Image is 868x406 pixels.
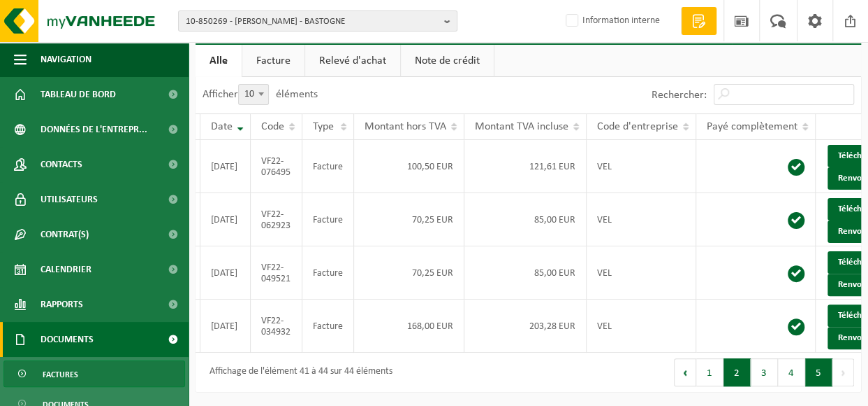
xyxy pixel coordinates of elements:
[401,45,494,77] a: Note de crédit
[41,77,116,112] span: Tableau de bord
[200,300,251,353] td: [DATE]
[200,246,251,300] td: [DATE]
[587,246,696,300] td: VEL
[597,121,678,132] span: Code d'entreprise
[203,89,318,100] label: Afficher éléments
[475,121,568,132] span: Montant TVA incluse
[41,217,89,252] span: Contrat(s)
[41,112,147,147] span: Données de l'entrepr...
[41,322,94,357] span: Documents
[832,358,854,386] button: Next
[305,45,400,77] a: Relevé d'achat
[354,246,464,300] td: 70,25 EUR
[751,358,778,386] button: 3
[242,45,304,77] a: Facture
[251,246,302,300] td: VF22-049521
[211,121,233,132] span: Date
[43,361,78,388] span: Factures
[778,358,805,386] button: 4
[302,193,354,246] td: Facture
[805,358,832,386] button: 5
[587,140,696,193] td: VEL
[302,300,354,353] td: Facture
[251,300,302,353] td: VF22-034932
[464,300,587,353] td: 203,28 EUR
[587,193,696,246] td: VEL
[3,360,185,387] a: Factures
[41,42,91,77] span: Navigation
[178,10,457,31] button: 10-850269 - [PERSON_NAME] - BASTOGNE
[251,193,302,246] td: VF22-062923
[200,140,251,193] td: [DATE]
[464,140,587,193] td: 121,61 EUR
[200,193,251,246] td: [DATE]
[41,147,82,182] span: Contacts
[196,45,242,77] a: Alle
[302,246,354,300] td: Facture
[186,11,439,32] span: 10-850269 - [PERSON_NAME] - BASTOGNE
[238,84,269,105] span: 10
[674,358,696,386] button: Previous
[707,121,797,132] span: Payé complètement
[239,85,268,104] span: 10
[313,121,334,132] span: Type
[41,287,83,322] span: Rapports
[587,300,696,353] td: VEL
[354,193,464,246] td: 70,25 EUR
[251,140,302,193] td: VF22-076495
[563,10,660,31] label: Information interne
[261,121,284,132] span: Code
[354,140,464,193] td: 100,50 EUR
[41,182,98,217] span: Utilisateurs
[723,358,751,386] button: 2
[464,193,587,246] td: 85,00 EUR
[365,121,446,132] span: Montant hors TVA
[354,300,464,353] td: 168,00 EUR
[203,360,392,385] div: Affichage de l'élément 41 à 44 sur 44 éléments
[464,246,587,300] td: 85,00 EUR
[41,252,91,287] span: Calendrier
[696,358,723,386] button: 1
[302,140,354,193] td: Facture
[652,90,707,101] label: Rechercher:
